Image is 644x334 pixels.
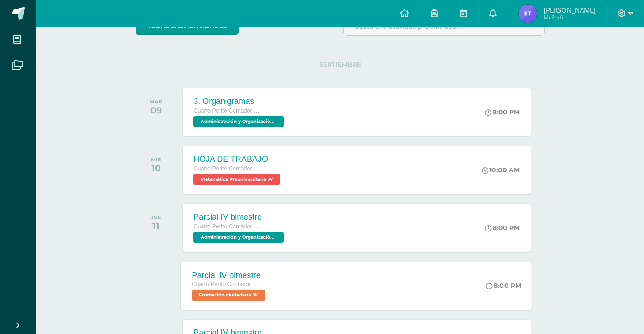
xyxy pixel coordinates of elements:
span: Cuarto Perito Contador Perito Contador [193,108,261,114]
div: 8:00 PM [485,108,520,116]
span: Mi Perfil [544,14,596,21]
div: Parcial IV bimestre [192,270,268,280]
div: 3. Organigramas [193,97,286,106]
div: HOJA DE TRABAJO [193,155,282,164]
span: SEPTIEMBRE [305,61,376,69]
div: 11 [151,221,161,231]
div: 8:00 PM [485,224,520,232]
img: dd9ebd4049f215dc4046413082c5f689.png [519,5,537,23]
span: Cuarto Perito Contador Perito Contador [193,223,261,230]
span: Formación ciudadana 'A' [192,290,266,301]
span: Cuarto Perito Contador Perito Contador [193,165,261,172]
div: 8:00 PM [486,282,522,290]
div: 09 [150,105,162,116]
span: Administración y Organización de Oficina 'A' [193,116,284,127]
span: [PERSON_NAME] [544,5,596,14]
div: Parcial IV bimestre [193,212,286,222]
div: MIÉ [151,156,161,163]
div: 10:00 AM [482,166,520,174]
span: Administración y Organización de Oficina 'A' [193,232,284,243]
div: MAR [150,99,162,105]
div: 10 [151,163,161,174]
span: Cuarto Perito Contador Perito Contador [192,281,261,287]
div: JUE [151,214,161,221]
span: Matemática Preuniversitaria 'A' [193,174,280,185]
